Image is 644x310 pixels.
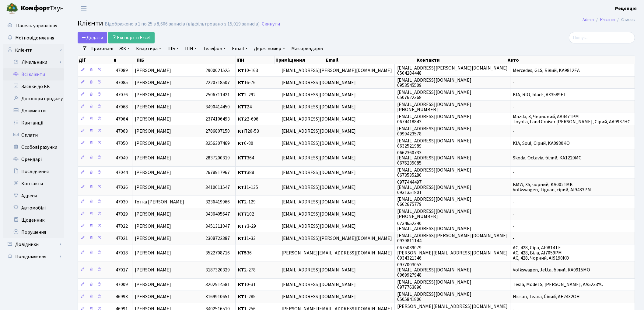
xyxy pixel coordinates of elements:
[238,67,244,74] b: КТ
[3,238,64,250] a: Довідники
[3,202,64,214] a: Автомобілі
[513,104,515,110] span: -
[238,199,256,205] span: 2-129
[3,178,64,190] a: Контакти
[282,169,356,176] span: [EMAIL_ADDRESS][DOMAIN_NAME]
[205,67,230,74] span: 2900021525
[513,281,603,288] span: Tesla, Model S, [PERSON_NAME], AA5233YC
[600,16,615,23] a: Клієнти
[282,140,356,147] span: [EMAIL_ADDRESS][DOMAIN_NAME]
[282,199,356,205] span: [EMAIL_ADDRESS][DOMAIN_NAME]
[165,43,181,54] a: ПІБ
[238,223,247,230] b: КТ7
[135,199,184,205] span: Готка [PERSON_NAME]
[397,125,471,137] span: [EMAIL_ADDRESS][DOMAIN_NAME] 0999423578
[513,244,569,261] span: AC, 428, Сіра, АІ0814ТЕ AC, 428, Біла, АІ7059РМ AC, 428, Чорний, АІ9190КО
[135,223,171,230] span: [PERSON_NAME]
[205,211,230,217] span: 3436405647
[3,68,64,80] a: Всі клієнти
[238,281,244,288] b: КТ
[397,220,471,232] span: 0734652340 [EMAIL_ADDRESS][DOMAIN_NAME]
[397,196,471,208] span: [EMAIL_ADDRESS][DOMAIN_NAME] 0662675779
[78,56,113,64] th: Дії
[513,67,580,74] span: Mercedes, GLS, Білий, KA9812EA
[205,294,230,300] span: 3169910651
[3,44,64,56] a: Клієнти
[116,128,128,135] span: 47063
[205,250,230,256] span: 3522708716
[289,43,325,54] a: Має орендарів
[397,89,471,101] span: [EMAIL_ADDRESS][DOMAIN_NAME] 0507622368
[205,79,230,86] span: 2220718507
[397,232,508,244] span: [EMAIL_ADDRESS][PERSON_NAME][DOMAIN_NAME] 0939811144
[238,235,256,242] span: 11-33
[116,140,128,147] span: 47050
[135,250,171,256] span: [PERSON_NAME]
[397,208,471,220] span: [EMAIL_ADDRESS][DOMAIN_NAME] [PHONE_NUMBER]
[3,80,64,93] a: Заявки до КК
[3,141,64,153] a: Особові рахунки
[116,169,128,176] span: 47044
[117,43,132,54] a: ЖК
[238,79,244,86] b: КТ
[201,43,228,54] a: Телефон
[76,3,91,13] button: Переключити навігацію
[513,235,515,242] span: -
[3,165,64,178] a: Посвідчення
[135,67,171,74] span: [PERSON_NAME]
[116,281,128,288] span: 47009
[397,113,471,125] span: [EMAIL_ADDRESS][DOMAIN_NAME] 0674418843
[416,56,507,64] th: Контакти
[238,250,252,256] span: 36
[116,67,128,74] span: 47089
[513,294,580,300] span: Nissan, Teana, білий, AE2432OH
[397,291,471,303] span: [EMAIL_ADDRESS][DOMAIN_NAME] 0505841806
[275,56,326,64] th: Приміщення
[205,140,230,147] span: 3256307469
[116,184,128,191] span: 47036
[238,267,256,273] span: 2-278
[3,117,64,129] a: Квитанції
[615,5,637,12] b: Рецепція
[135,116,171,122] span: [PERSON_NAME]
[7,56,64,68] a: Лічильники
[513,169,515,176] span: -
[238,67,258,74] span: 10-163
[88,43,116,54] a: Приховані
[21,3,64,14] span: Таун
[205,169,230,176] span: 2678917967
[513,223,515,230] span: -
[205,91,230,98] span: 2506711421
[3,32,64,44] a: Мої повідомлення
[238,281,256,288] span: 10-31
[513,267,590,273] span: Volkswagen, Jetta, білий, КА0915МО
[135,79,171,86] span: [PERSON_NAME]
[205,128,230,135] span: 2786807150
[116,79,128,86] span: 47085
[282,67,392,74] span: [EMAIL_ADDRESS][PERSON_NAME][DOMAIN_NAME]
[282,104,356,110] span: [EMAIL_ADDRESS][DOMAIN_NAME]
[397,101,471,113] span: [EMAIL_ADDRESS][DOMAIN_NAME] [PHONE_NUMBER]
[238,294,244,300] b: КТ
[3,105,64,117] a: Документи
[135,184,171,191] span: [PERSON_NAME]
[238,155,254,161] span: 364
[238,211,254,217] span: 102
[238,104,252,110] span: 24
[205,104,230,110] span: 3490414450
[238,128,259,135] span: П26-53
[205,199,230,205] span: 3236419966
[238,267,244,273] b: КТ
[238,211,247,217] b: КТ7
[205,223,230,230] span: 3451311047
[82,34,103,41] span: Додати
[397,167,471,179] span: [EMAIL_ADDRESS][DOMAIN_NAME] 0673535280
[3,250,64,263] a: Повідомлення
[251,43,287,54] a: Держ. номер
[397,279,471,291] span: [EMAIL_ADDRESS][DOMAIN_NAME] 0977763896
[282,294,356,300] span: [EMAIL_ADDRESS][DOMAIN_NAME]
[3,153,64,165] a: Орендарі
[397,244,508,261] span: 0675039079 [PERSON_NAME][EMAIL_ADDRESS][DOMAIN_NAME] 0934321346
[238,169,247,176] b: КТ7
[513,199,515,205] span: -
